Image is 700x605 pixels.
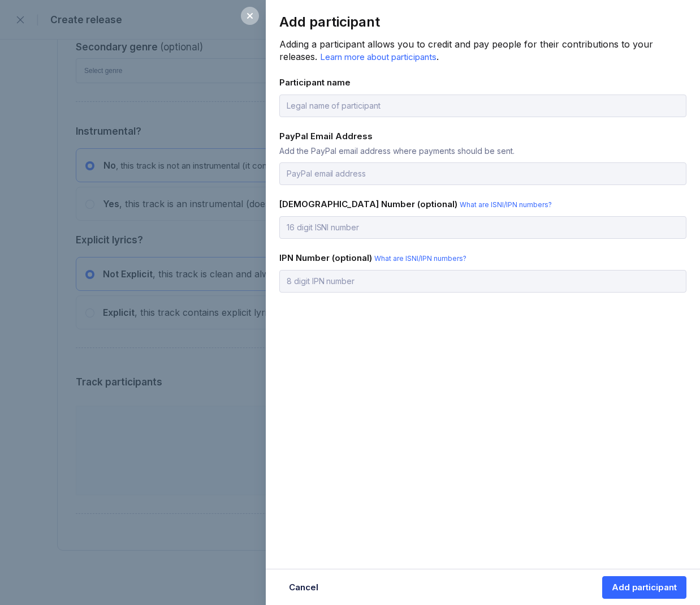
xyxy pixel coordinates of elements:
[602,576,686,599] button: Add participant
[279,95,686,117] input: Legal name of participant
[279,131,686,141] div: PayPal Email Address
[460,200,552,209] span: What are ISNI/IPN numbers?
[279,162,686,185] input: PayPal email address
[279,252,686,263] div: IPN Number (optional)
[279,216,686,239] input: 16 digit ISNI number
[279,77,686,88] div: Participant name
[279,270,686,293] input: 8 digit IPN number
[279,146,686,156] div: Add the PayPal email address where payments should be sent.
[612,582,677,593] div: Add participant
[279,14,686,30] div: Add participant
[374,254,466,263] span: What are ISNI/IPN numbers?
[289,582,318,593] div: Cancel
[279,38,686,63] div: Adding a participant allows you to credit and pay people for their contributions to your releases. .
[279,199,686,209] div: [DEMOGRAPHIC_DATA] Number (optional)
[320,52,437,62] span: Learn more about participants
[279,576,328,599] button: Cancel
